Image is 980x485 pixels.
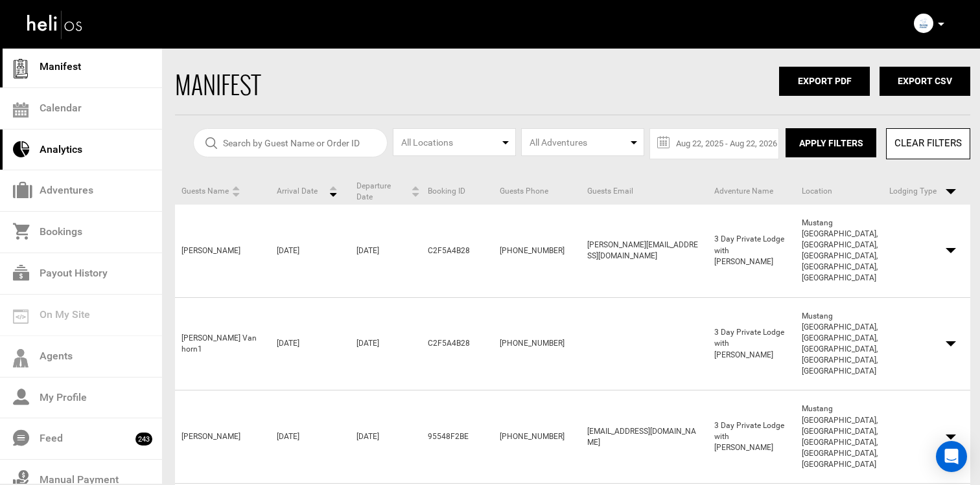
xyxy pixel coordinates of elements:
[493,431,581,442] div: [PHONE_NUMBER]
[521,128,644,156] span: Select box activate
[883,185,962,198] div: Lodging Type
[493,185,581,198] div: Guests Phone
[795,218,883,284] div: Mustang [GEOGRAPHIC_DATA], [GEOGRAPHIC_DATA], [GEOGRAPHIC_DATA], [GEOGRAPHIC_DATA], [GEOGRAPHIC_D...
[135,433,152,446] span: 243
[581,185,708,198] div: Guests Email
[663,129,778,157] input: Aug 22, 2025 - Aug 22, 2026
[581,240,708,262] div: [PERSON_NAME][EMAIL_ADDRESS][DOMAIN_NAME]
[421,338,493,349] div: C2F5A4B28
[175,333,270,355] div: [PERSON_NAME] Van horn1
[795,403,883,470] div: Mustang [GEOGRAPHIC_DATA], [GEOGRAPHIC_DATA], [GEOGRAPHIC_DATA], [GEOGRAPHIC_DATA], [GEOGRAPHIC_D...
[350,245,421,256] div: [DATE]
[421,185,493,198] div: Booking ID
[270,338,350,349] div: [DATE]
[914,14,933,33] img: img_0ff4e6702feb5b161957f2ea789f15f4.png
[26,7,84,41] img: heli-logo
[795,185,883,198] div: Location
[880,67,970,96] button: Export CSV
[350,338,421,349] div: [DATE]
[708,420,795,453] div: 3 Day Private Lodge with [PERSON_NAME]
[493,338,581,349] div: [PHONE_NUMBER]
[581,426,708,448] div: [EMAIL_ADDRESS][DOMAIN_NAME]
[356,181,408,203] span: Departure Date
[175,431,270,442] div: [PERSON_NAME]
[393,128,516,156] span: Select box activate
[708,327,795,360] div: 3 Day Private Lodge with [PERSON_NAME]
[708,185,795,198] div: Adventure Name
[13,310,29,324] img: on_my_site.svg
[786,128,876,157] button: Apply Filters
[175,67,732,102] div: MANIFEST
[270,245,350,256] div: [DATE]
[421,245,493,256] div: C2F5A4B28
[421,431,493,442] div: 95548F2BE
[886,128,970,159] button: CLEAR FILTERS
[175,245,270,256] div: [PERSON_NAME]
[936,441,967,472] div: Open Intercom Messenger
[708,234,795,267] div: 3 Day Private Lodge with [PERSON_NAME]
[530,137,587,148] span: All Adventures
[401,137,453,148] span: All Locations
[270,431,350,442] div: [DATE]
[11,59,30,78] img: guest-list.svg
[493,245,581,256] div: [PHONE_NUMBER]
[277,186,318,197] span: Arrival Date
[779,67,870,96] button: Export PDF
[13,349,29,368] img: agents-icon.svg
[13,102,29,118] img: calendar.svg
[193,128,388,157] input: Search by Guest Name or Order ID
[350,431,421,442] div: [DATE]
[795,311,883,378] div: Mustang [GEOGRAPHIC_DATA], [GEOGRAPHIC_DATA], [GEOGRAPHIC_DATA], [GEOGRAPHIC_DATA], [GEOGRAPHIC_D...
[181,186,229,197] span: Guests Name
